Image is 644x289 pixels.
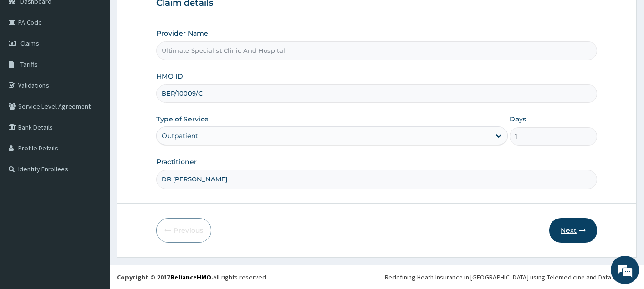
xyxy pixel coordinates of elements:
label: Provider Name [156,29,208,38]
label: Type of Service [156,114,209,124]
footer: All rights reserved. [110,265,644,289]
div: Outpatient [162,131,198,140]
label: Practitioner [156,157,197,167]
span: Tariffs [20,60,38,69]
label: HMO ID [156,71,183,81]
textarea: Type your message and hit 'Enter' [5,190,182,223]
div: Minimize live chat window [156,5,179,28]
div: Redefining Heath Insurance in [GEOGRAPHIC_DATA] using Telemedicine and Data Science! [385,272,637,282]
img: d_794563401_company_1708531726252_794563401 [18,48,39,71]
span: We're online! [55,85,132,181]
a: RelianceHMO [170,273,211,281]
span: Claims [20,39,39,48]
input: Enter HMO ID [156,84,598,103]
input: Enter Name [156,170,598,189]
label: Days [510,114,526,124]
strong: Copyright © 2017 . [117,273,213,281]
button: Previous [156,218,211,243]
div: Chat with us now [50,53,160,66]
button: Next [549,218,597,243]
